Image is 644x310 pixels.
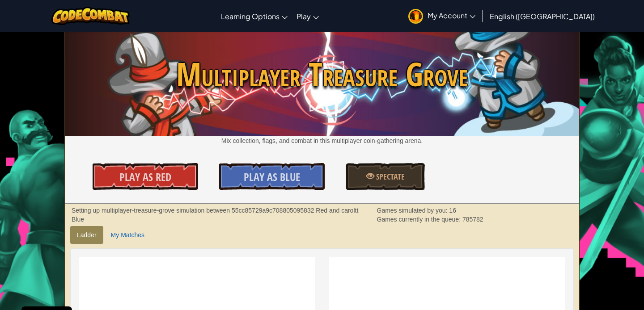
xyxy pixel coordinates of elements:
[428,11,475,20] span: My Account
[221,12,280,21] span: Learning Options
[244,170,300,184] span: Play As Blue
[292,4,323,28] a: Play
[449,207,456,214] span: 16
[374,171,405,182] span: Spectate
[377,207,449,214] span: Games simulated by you:
[485,4,599,28] a: English ([GEOGRAPHIC_DATA])
[119,170,171,184] span: Play As Red
[490,12,595,21] span: English ([GEOGRAPHIC_DATA])
[65,136,579,145] p: Mix collection, flags, and combat in this multiplayer coin-gathering arena.
[377,216,462,223] span: Games currently in the queue:
[104,226,151,244] a: My Matches
[404,2,480,30] a: My Account
[51,7,130,25] img: CodeCombat logo
[72,207,358,223] strong: Setting up multiplayer-treasure-grove simulation between 55cc85729a9c708805095832 Red and caroltt...
[216,4,292,28] a: Learning Options
[408,9,423,24] img: avatar
[65,51,579,97] span: Multiplayer Treasure Grove
[70,226,103,244] a: Ladder
[297,12,311,21] span: Play
[346,163,425,190] a: Spectate
[462,216,483,223] span: 785782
